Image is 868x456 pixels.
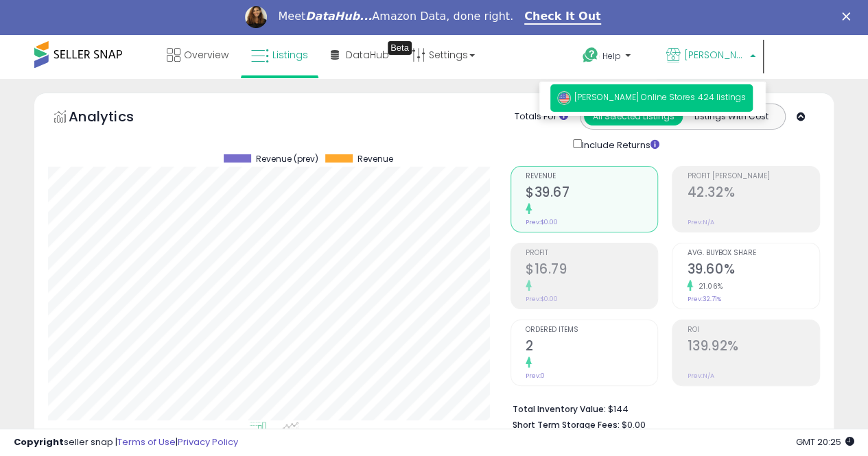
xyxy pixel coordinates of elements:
a: Privacy Policy [178,435,238,448]
b: Total Inventory Value: [513,403,606,415]
a: Listings [241,34,318,75]
li: $144 [513,400,810,416]
button: All Selected Listings [584,108,683,125]
small: Prev: N/A [687,372,714,380]
h2: 42.32% [687,184,819,203]
h2: 2 [526,338,658,357]
small: Prev: 0 [526,372,545,380]
span: ROI [687,326,819,334]
span: $0.00 [622,418,646,431]
span: Help [602,50,621,62]
span: Overview [184,48,228,62]
div: Include Returns [563,136,676,152]
a: DataHub [320,34,399,75]
a: Overview [156,34,239,75]
h2: $39.67 [526,184,658,203]
span: Ordered Items [526,326,658,334]
h2: 139.92% [687,338,819,357]
a: Check It Out [524,10,601,25]
i: DataHub... [305,10,372,23]
div: Totals For [515,110,568,123]
span: Profit [526,250,658,257]
strong: Copyright [14,435,64,448]
small: Prev: $0.00 [526,218,558,226]
a: Terms of Use [117,435,176,448]
span: 424 listings [698,91,746,103]
i: Get Help [582,47,599,64]
span: [PERSON_NAME] Online Stores [684,48,746,62]
img: Profile image for Georgie [245,6,267,28]
span: Profit [PERSON_NAME] [687,173,819,180]
h5: Analytics [69,107,161,130]
div: seller snap | | [14,436,238,449]
div: Meet Amazon Data, done right. [278,10,513,23]
h2: $16.79 [526,261,658,280]
span: DataHub [346,48,389,62]
a: Settings [401,34,485,75]
small: Prev: 32.71% [687,295,720,303]
span: 2025-09-8 20:25 GMT [796,435,854,448]
span: Listings [272,48,308,62]
span: Avg. Buybox Share [687,250,819,257]
span: Revenue [357,154,393,164]
h2: 39.60% [687,261,819,280]
a: Help [572,36,654,79]
button: Listings With Cost [682,108,781,125]
img: usa.png [557,91,571,105]
span: Revenue [526,173,658,180]
small: Prev: $0.00 [526,295,558,303]
b: Short Term Storage Fees: [513,419,620,431]
small: 21.06% [693,281,723,291]
a: [PERSON_NAME] Online Stores [656,34,766,79]
div: Close [842,12,856,21]
span: Revenue (prev) [256,154,318,164]
small: Prev: N/A [687,218,714,226]
span: [PERSON_NAME] Online Stores [557,91,695,103]
div: Tooltip anchor [388,41,412,55]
